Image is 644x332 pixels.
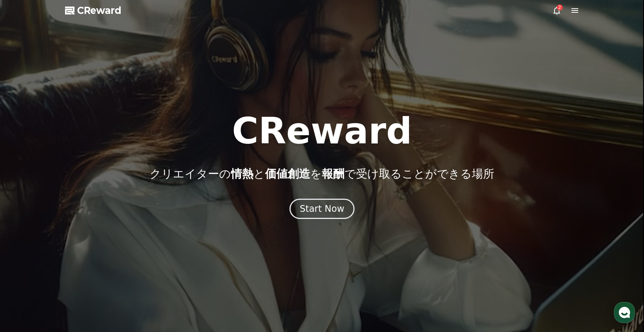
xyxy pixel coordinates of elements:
p: クリエイターの と を で受け取ることができる場所 [150,167,494,181]
a: CReward [65,5,121,17]
a: 2 [552,6,561,15]
span: 情熱 [231,167,253,180]
span: 価値創造 [265,167,310,180]
span: CReward [77,5,121,17]
button: Start Now [289,199,355,219]
span: 報酬 [322,167,344,180]
div: Start Now [300,203,344,215]
h1: CReward [232,113,412,149]
a: Start Now [289,206,355,213]
div: 2 [557,5,563,11]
